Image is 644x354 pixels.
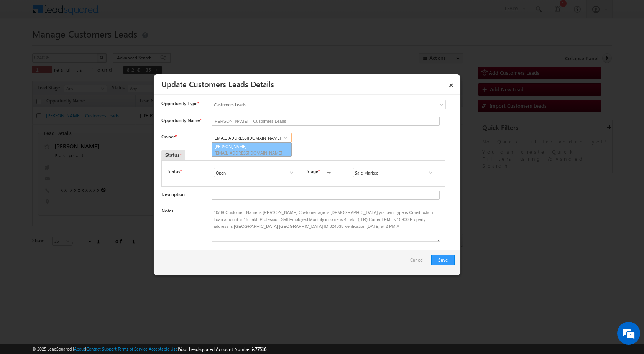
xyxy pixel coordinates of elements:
[161,134,176,140] label: Owner
[255,346,266,352] span: 77516
[32,346,266,353] span: © 2025 LeadSquared | | | | |
[410,255,427,269] a: Cancel
[215,150,284,156] span: [EMAIL_ADDRESS][DOMAIN_NAME]
[161,117,201,123] label: Opportunity Name
[149,346,178,351] a: Acceptable Use
[212,142,292,157] a: [PERSON_NAME]
[40,40,129,50] div: Chat with us now
[212,101,414,108] span: Customers Leads
[285,169,294,176] a: Show All Items
[161,150,185,160] div: Status
[168,168,180,175] label: Status
[161,191,185,197] label: Description
[431,255,455,265] button: Save
[212,100,446,109] a: Customers Leads
[161,78,274,89] a: Update Customers Leads Details
[74,346,85,351] a: About
[353,168,435,177] input: Type to Search
[86,346,117,351] a: Contact Support
[10,71,140,230] textarea: Type your message and hit 'Enter'
[307,168,318,175] label: Stage
[118,346,148,351] a: Terms of Service
[161,208,173,214] label: Notes
[212,133,292,142] input: Type to Search
[281,134,290,142] a: Show All Items
[445,77,458,91] a: ×
[179,346,266,352] span: Your Leadsquared Account Number is
[214,168,296,177] input: Type to Search
[13,40,32,50] img: d_60004797649_company_0_60004797649
[424,169,434,176] a: Show All Items
[161,100,197,107] span: Opportunity Type
[126,4,144,22] div: Minimize live chat window
[104,236,139,247] em: Start Chat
